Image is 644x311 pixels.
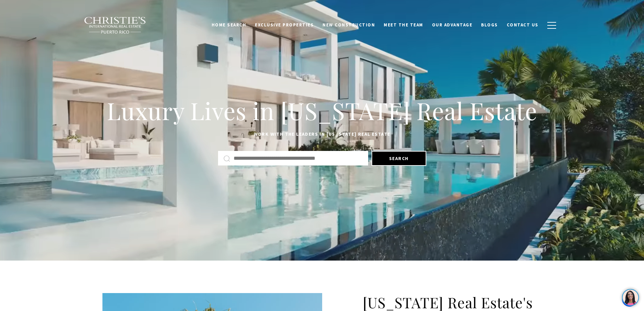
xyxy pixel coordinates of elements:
button: Search [372,151,426,166]
span: Our Advantage [432,22,473,28]
span: Blogs [481,22,498,28]
h1: Luxury Lives in [US_STATE] Real Estate [102,96,542,126]
img: be3d4b55-7850-4bcb-9297-a2f9cd376e78.png [4,4,20,20]
img: Christie's International Real Estate black text logo [84,17,147,34]
a: Our Advantage [428,19,477,31]
a: Home Search [207,19,251,31]
a: Meet the Team [379,19,428,31]
p: Work with the leaders in [US_STATE] Real Estate [102,130,542,138]
a: Exclusive Properties [251,19,318,31]
span: Contact Us [507,22,539,28]
span: Exclusive Properties [255,22,314,28]
span: New Construction [323,22,375,28]
a: Blogs [477,19,502,31]
a: New Construction [318,19,379,31]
